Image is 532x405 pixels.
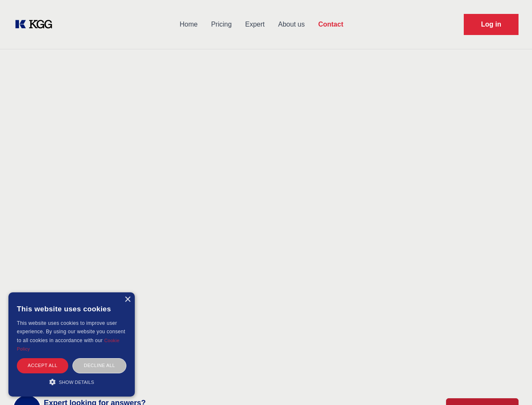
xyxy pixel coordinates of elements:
[13,18,59,31] a: KOL Knowledge Platform: Talk to Key External Experts (KEE)
[311,13,350,35] a: Contact
[173,13,204,35] a: Home
[464,14,519,35] a: Request Demo
[72,358,126,373] div: Decline all
[17,378,126,386] div: Show details
[204,13,238,35] a: Pricing
[17,338,120,351] a: Cookie Policy
[124,297,131,303] div: Close
[490,364,532,405] iframe: Chat Widget
[59,380,94,385] span: Show details
[271,13,311,35] a: About us
[17,299,126,319] div: This website uses cookies
[238,13,271,35] a: Expert
[17,358,68,373] div: Accept all
[17,320,125,343] span: This website uses cookies to improve user experience. By using our website you consent to all coo...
